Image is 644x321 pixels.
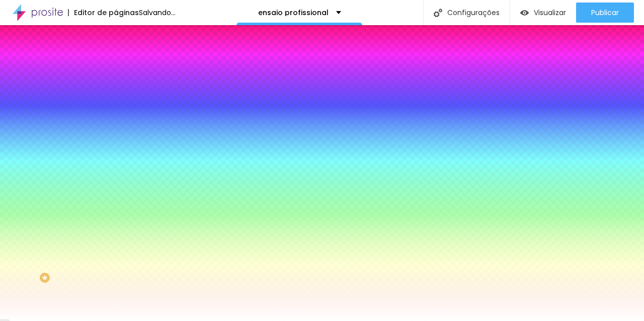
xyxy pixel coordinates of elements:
img: view-1.svg [520,9,529,17]
button: Visualizar [510,3,576,23]
font: Visualizar [534,8,566,18]
div: Salvando... [139,9,176,16]
font: ensaio profissional [258,8,329,18]
font: Publicar [591,8,619,18]
button: Publicar [576,3,634,23]
img: Ícone [434,9,442,17]
font: Configurações [447,8,500,18]
font: Editor de páginas [74,8,139,18]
